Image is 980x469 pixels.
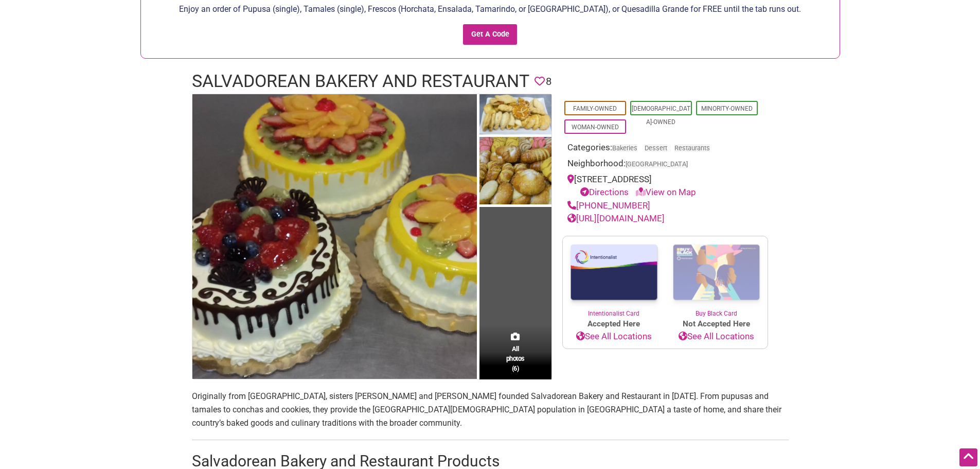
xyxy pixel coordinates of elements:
[636,187,696,197] a: View on Map
[563,236,665,318] a: Intentionalist Card
[506,344,525,373] span: All photos (6)
[463,24,517,45] input: Get A Code
[563,318,665,330] span: Accepted Here
[567,200,650,211] a: [PHONE_NUMBER]
[665,236,768,319] a: Buy Black Card
[645,144,667,152] a: Dessert
[959,448,977,466] div: Scroll Back to Top
[567,173,763,199] div: [STREET_ADDRESS]
[192,69,529,94] h1: Salvadorean Bakery and Restaurant
[563,330,665,343] a: See All Locations
[567,157,763,173] div: Neighborhood:
[567,141,763,157] div: Categories:
[674,144,710,152] a: Restaurants
[546,74,551,90] span: 8
[146,3,834,16] p: Enjoy an order of Pupusa (single), Tamales (single), Frescos (Horchata, Ensalada, Tamarindo, or [...
[665,330,768,343] a: See All Locations
[573,105,617,112] a: Family-Owned
[572,124,619,131] a: Woman-Owned
[701,105,753,112] a: Minority-Owned
[567,213,665,223] a: [URL][DOMAIN_NAME]
[612,144,637,152] a: Bakeries
[192,390,789,429] p: Originally from [GEOGRAPHIC_DATA], sisters [PERSON_NAME] and [PERSON_NAME] founded Salvadorean Ba...
[563,236,665,309] img: Intentionalist Card
[580,187,629,197] a: Directions
[665,318,768,330] span: Not Accepted Here
[665,236,768,309] img: Buy Black Card
[632,105,690,126] a: [DEMOGRAPHIC_DATA]-Owned
[626,161,688,168] span: [GEOGRAPHIC_DATA]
